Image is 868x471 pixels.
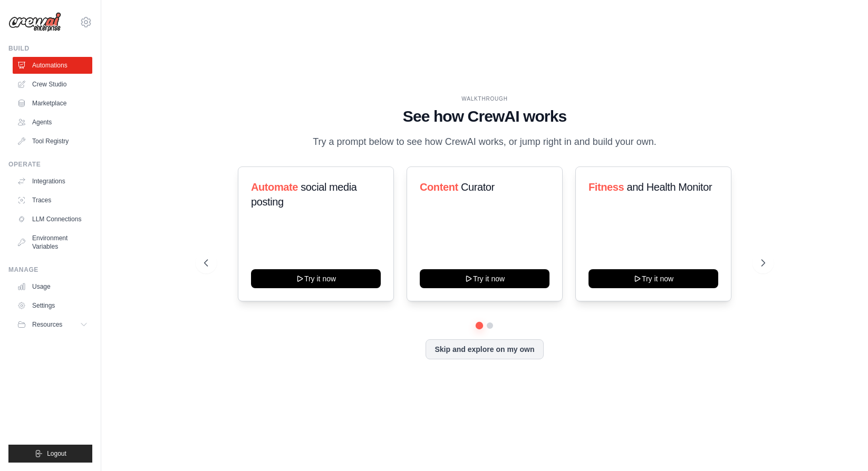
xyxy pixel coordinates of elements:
[426,339,543,359] button: Skip and explore on my own
[307,134,662,150] p: Try a prompt below to see how CrewAI works, or jump right in and build your own.
[8,266,92,274] div: Manage
[251,269,381,288] button: Try it now
[204,95,765,103] div: WALKTHROUGH
[13,173,92,190] a: Integrations
[13,297,92,314] a: Settings
[13,278,92,295] a: Usage
[32,320,62,329] span: Resources
[47,449,66,458] span: Logout
[251,181,357,208] span: social media posting
[8,160,92,169] div: Operate
[8,12,61,32] img: Logo
[589,181,624,193] span: Fitness
[13,211,92,228] a: LLM Connections
[420,269,549,288] button: Try it now
[251,181,298,193] span: Automate
[8,445,92,463] button: Logout
[626,181,712,193] span: and Health Monitor
[461,181,495,193] span: Curator
[204,107,765,126] h1: See how CrewAI works
[589,269,718,288] button: Try it now
[13,192,92,209] a: Traces
[13,316,92,333] button: Resources
[13,76,92,93] a: Crew Studio
[8,44,92,53] div: Build
[13,230,92,255] a: Environment Variables
[420,181,458,193] span: Content
[13,133,92,150] a: Tool Registry
[13,95,92,112] a: Marketplace
[13,114,92,131] a: Agents
[13,57,92,74] a: Automations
